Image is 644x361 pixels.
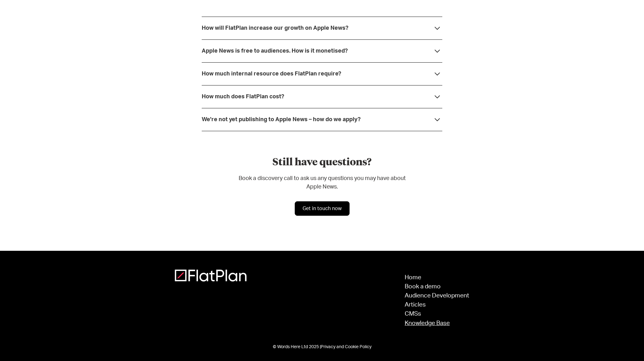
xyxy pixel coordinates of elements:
a: Get in touch now [295,201,350,216]
a: CMSs [405,311,469,317]
div: How much internal resource does FlatPlan require? [202,71,341,77]
div: How will FlatPlan increase our growth on Apple News? [202,25,348,31]
strong: We're not yet publishing to Apple News – how do we apply? [202,117,361,122]
a: Articles [405,302,469,308]
a: Privacy and Cookie Policy [321,345,371,349]
a: Audience Development [405,293,469,299]
a: Home [405,275,469,281]
a: Book a demo [405,284,469,290]
p: Book a discovery call to ask us any questions you may have about Apple News. [234,174,410,191]
div: © Words Here Ltd 2025 | [175,344,469,350]
div: Apple News is free to audiences. How is it monetised? [202,48,348,54]
strong: How much does FlatPlan cost? [202,94,284,100]
a: Knowledge Base [405,320,469,326]
h4: Still have questions? [234,156,410,169]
